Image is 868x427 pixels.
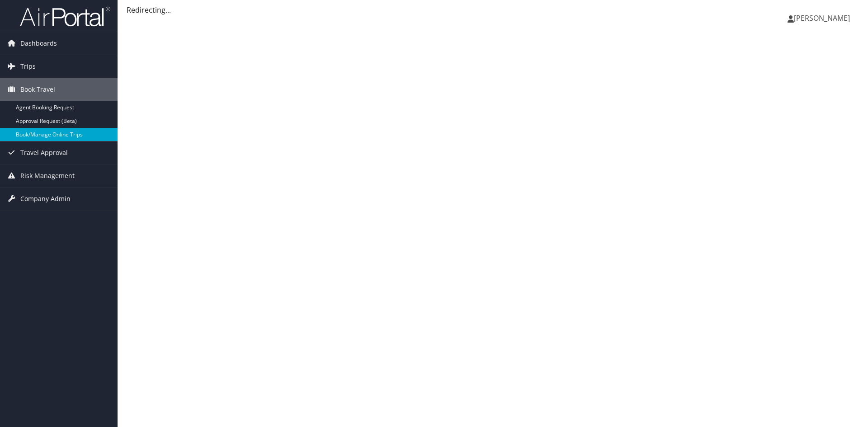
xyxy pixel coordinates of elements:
[127,5,859,15] div: Redirecting...
[794,13,850,23] span: [PERSON_NAME]
[20,141,68,164] span: Travel Approval
[20,32,57,55] span: Dashboards
[20,164,75,187] span: Risk Management
[20,78,55,101] span: Book Travel
[20,188,71,210] span: Company Admin
[20,6,110,27] img: airportal-logo.png
[20,55,36,78] span: Trips
[788,5,859,32] a: [PERSON_NAME]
